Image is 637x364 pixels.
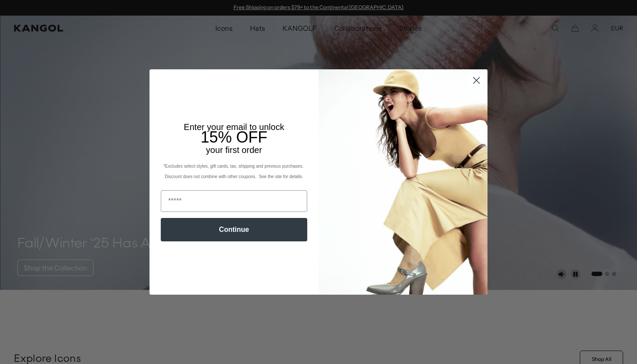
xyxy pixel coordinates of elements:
[161,218,307,241] button: Continue
[469,73,484,88] button: Close dialog
[318,69,487,295] img: 93be19ad-e773-4382-80b9-c9d740c9197f.jpeg
[201,128,267,146] span: 15% OFF
[184,122,284,132] span: Enter your email to unlock
[161,190,307,212] input: Email
[206,145,262,155] span: your first order
[163,164,305,179] span: *Excludes select styles, gift cards, tax, shipping and previous purchases. Discount does not comb...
